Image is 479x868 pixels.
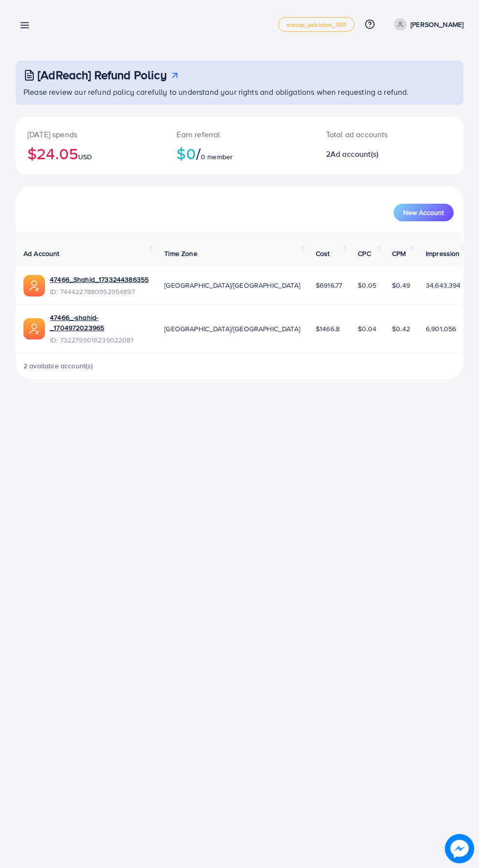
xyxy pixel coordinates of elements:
[358,280,376,290] span: $0.05
[23,275,45,296] img: ic-ads-acc.e4c84228.svg
[358,324,376,334] span: $0.04
[278,17,354,32] a: metap_pakistan_001
[27,144,153,163] h2: $24.05
[326,128,414,140] p: Total ad accounts
[23,361,93,371] span: 2 available account(s)
[27,128,153,140] p: [DATE] spends
[358,249,370,258] span: CPC
[316,324,340,334] span: $1466.8
[50,287,149,296] span: ID: 7444227880952954897
[23,318,45,339] img: ic-ads-acc.e4c84228.svg
[23,249,60,258] span: Ad Account
[23,86,457,98] p: Please review our refund policy carefully to understand your rights and obligations when requesti...
[326,149,414,159] h2: 2
[316,280,342,290] span: $6916.77
[50,275,149,284] a: 47466_Shahid_1733244386355
[176,128,302,140] p: Earn referral
[316,249,330,258] span: Cost
[38,68,167,82] h3: [AdReach] Refund Policy
[445,834,474,863] img: image
[392,324,410,334] span: $0.42
[411,19,463,30] p: [PERSON_NAME]
[426,280,461,290] span: 34,643,394
[392,280,410,290] span: $0.49
[50,313,149,333] a: 47466_-shahid-_1704972023965
[393,204,454,221] button: New Account
[426,324,456,334] span: 6,901,056
[164,324,300,334] span: [GEOGRAPHIC_DATA]/[GEOGRAPHIC_DATA]
[201,152,233,162] span: 0 member
[392,249,406,258] span: CPM
[390,18,463,31] a: [PERSON_NAME]
[426,249,460,258] span: Impression
[176,144,302,163] h2: $0
[78,152,92,162] span: USD
[196,142,201,165] span: /
[403,209,444,216] span: New Account
[330,148,378,159] span: Ad account(s)
[286,21,346,28] span: metap_pakistan_001
[50,335,149,345] span: ID: 7322799016239022081
[164,249,197,258] span: Time Zone
[164,280,300,290] span: [GEOGRAPHIC_DATA]/[GEOGRAPHIC_DATA]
